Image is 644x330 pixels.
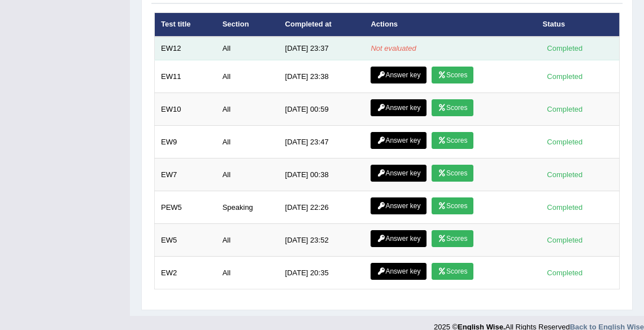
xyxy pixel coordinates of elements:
div: Completed [543,234,587,246]
th: Section [216,13,279,37]
a: Answer key [371,197,427,214]
a: Answer key [371,67,427,83]
div: Completed [543,103,587,115]
td: EW5 [155,224,216,257]
a: Scores [432,263,473,280]
em: Not evaluated [371,44,416,52]
div: Completed [543,71,587,82]
a: Scores [432,99,473,116]
td: [DATE] 00:38 [279,159,365,191]
th: Status [537,13,620,37]
a: Answer key [371,165,427,182]
td: [DATE] 00:59 [279,93,365,126]
td: All [216,93,279,126]
td: [DATE] 22:26 [279,191,365,224]
a: Scores [432,230,473,247]
td: EW11 [155,60,216,93]
td: Speaking [216,191,279,224]
td: EW9 [155,126,216,159]
td: [DATE] 23:52 [279,224,365,257]
td: EW10 [155,93,216,126]
a: Answer key [371,263,427,280]
td: [DATE] 23:38 [279,60,365,93]
a: Scores [432,165,473,182]
td: EW12 [155,37,216,60]
td: All [216,257,279,289]
a: Answer key [371,99,427,116]
td: All [216,60,279,93]
div: Completed [543,267,587,279]
div: Completed [543,136,587,148]
a: Answer key [371,230,427,247]
a: Answer key [371,132,427,149]
div: Completed [543,201,587,213]
td: EW7 [155,159,216,191]
td: All [216,126,279,159]
td: [DATE] 23:37 [279,37,365,60]
td: All [216,37,279,60]
a: Scores [432,197,473,214]
td: [DATE] 20:35 [279,257,365,289]
td: [DATE] 23:47 [279,126,365,159]
th: Completed at [279,13,365,37]
th: Actions [364,13,536,37]
td: EW2 [155,257,216,289]
td: All [216,159,279,191]
td: All [216,224,279,257]
th: Test title [155,13,216,37]
td: PEW5 [155,191,216,224]
a: Scores [432,132,473,149]
div: Completed [543,169,587,181]
a: Scores [432,67,473,83]
div: Completed [543,42,587,54]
